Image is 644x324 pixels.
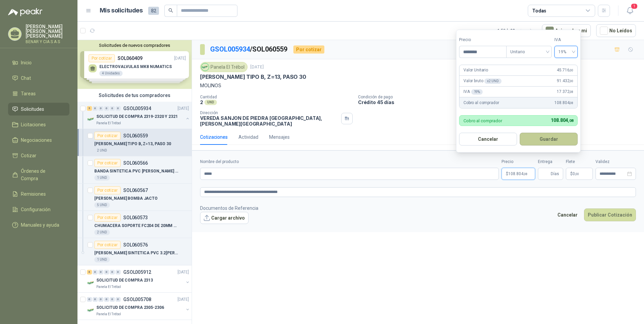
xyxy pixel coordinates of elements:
p: [PERSON_NAME] [PERSON_NAME] [PERSON_NAME] [26,24,69,38]
p: SOLICITUD DE COMPRA 2305-2306 [96,304,164,311]
p: CHUMACERA SOPORTE FC204 DE 20MM 4 HUECO [94,223,178,229]
a: Cotizar [8,149,69,162]
span: 0 [573,172,579,176]
span: Manuales y ayuda [21,221,59,229]
p: Valor bruto [463,78,502,84]
a: Solicitudes [8,103,69,116]
div: 5 [87,106,92,111]
button: Publicar Cotización [584,208,636,221]
p: VEREDA SANJON DE PIEDRA [GEOGRAPHIC_DATA] , [PERSON_NAME][GEOGRAPHIC_DATA] [200,115,339,127]
label: Entrega [538,159,563,165]
h1: Mis solicitudes [100,6,143,15]
div: 0 [104,270,109,274]
div: 0 [110,270,115,274]
span: 17.372 [557,89,573,95]
p: [DATE] [178,296,189,303]
p: [PERSON_NAME] TIPO B, Z=13, PASO 30 [200,73,306,80]
p: [PERSON_NAME] TIPO B, Z=13, PASO 30 [94,141,171,147]
p: $ 0,00 [566,168,593,180]
span: $ [570,172,573,176]
a: Por cotizarSOL060559[PERSON_NAME] TIPO B, Z=13, PASO 302 UND [77,129,192,156]
span: search [168,8,173,13]
button: Cancelar [459,133,517,145]
span: 1 [631,3,638,9]
label: Precio [502,159,535,165]
button: Cancelar [554,208,581,221]
div: 1 UND [94,175,110,181]
p: GSOL005708 [123,297,151,302]
div: 0 [93,270,98,274]
p: Cobro al comprador [463,100,499,106]
p: SOL060559 [123,133,148,138]
p: GSOL005912 [123,270,151,274]
p: [PERSON_NAME] BOMBA JACTO [94,195,158,202]
p: Panela El Trébol [96,284,121,290]
a: Inicio [8,56,69,69]
p: SOL060576 [123,242,148,247]
a: 5 0 0 0 0 0 GSOL005934[DATE] Company LogoSOLICITUD DE COMPRA 2319-2320 Y 2321Panela El Trébol [87,104,190,126]
span: 91.432 [557,78,573,84]
button: Cargar archivo [200,212,249,224]
label: IVA [554,37,578,43]
div: 0 [110,297,115,302]
img: Company Logo [87,279,95,287]
img: Company Logo [201,63,209,71]
div: Por cotizar [293,45,324,54]
div: 6 [87,270,92,274]
div: 0 [116,106,121,111]
p: Panela El Trébol [96,121,121,126]
div: Actividad [238,133,258,141]
div: 2 UND [94,230,110,235]
p: SOL060573 [123,215,148,220]
a: 0 0 0 0 0 0 GSOL005708[DATE] Company LogoSOLICITUD DE COMPRA 2305-2306Panela El Trébol [87,295,190,317]
div: Por cotizar [94,241,121,249]
p: SOLICITUD DE COMPRA 2313 [96,277,153,284]
div: Por cotizar [94,214,121,222]
p: Panela El Trébol [96,312,121,317]
label: Flete [566,159,593,165]
p: [DATE] [250,64,264,70]
div: 0 [98,270,103,274]
div: 1 - 50 de 98 [497,25,537,36]
label: Validez [595,159,636,165]
a: Por cotizarSOL060567[PERSON_NAME] BOMBA JACTO5 UND [77,184,192,211]
div: Solicitudes de tus compradores [77,89,192,102]
div: Por cotizar [94,132,121,140]
p: [PERSON_NAME] SINTETICA PVC 3.2[PERSON_NAME] [94,250,178,256]
div: 2 UND [94,148,110,153]
div: 0 [87,297,92,302]
p: BENAR Y CIA S A S [26,40,69,44]
span: ,08 [569,101,573,105]
a: Manuales y ayuda [8,219,69,231]
div: 19 % [471,89,483,95]
a: Chat [8,72,69,85]
p: MOLINOS [200,82,636,89]
span: Chat [21,74,31,82]
span: Unitario [510,47,548,57]
div: Cotizaciones [200,133,228,141]
label: Precio [459,37,506,43]
span: 19% [558,47,574,57]
p: IVA [463,89,483,95]
span: ,00 [569,79,573,83]
p: $108.804,08 [502,168,535,180]
span: 108.804 [508,172,527,176]
span: Órdenes de Compra [21,167,63,182]
a: Órdenes de Compra [8,165,69,185]
p: SOL060566 [123,161,148,165]
button: 1 [624,5,636,17]
span: ,08 [523,172,527,176]
p: Valor Unitario [463,67,488,73]
span: 45.716 [557,67,573,73]
a: Por cotizarSOL060566BANDA SINTETICA PVC [PERSON_NAME] 3.2[PERSON_NAME]1 UND [77,156,192,184]
span: ,08 [568,119,573,123]
span: 108.804 [551,118,573,123]
p: Condición de pago [358,95,641,99]
p: Cobro al comprador [463,119,502,123]
p: SOL060567 [123,188,148,193]
a: Por cotizarSOL060576[PERSON_NAME] SINTETICA PVC 3.2[PERSON_NAME]1 UND [77,238,192,265]
div: 0 [93,106,98,111]
p: Crédito 45 días [358,99,641,105]
div: Por cotizar [94,159,121,167]
span: 82 [148,7,159,15]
